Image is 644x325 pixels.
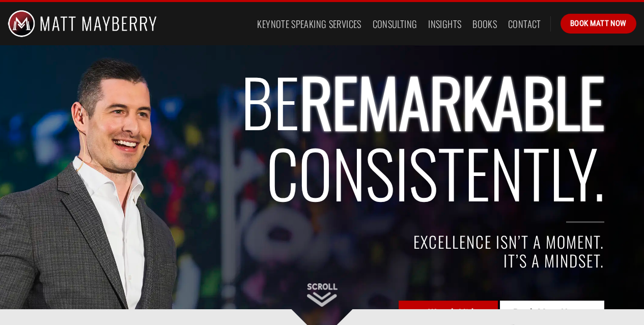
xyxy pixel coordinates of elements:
a: Book Matt Now [561,14,636,33]
a: Contact [508,15,541,33]
a: Consulting [373,15,417,33]
a: Insights [428,15,461,33]
span: Book Matt Now [570,17,627,29]
span: REMARKABLE [299,53,604,149]
img: Matt Mayberry [8,2,157,45]
a: Keynote Speaking Services [257,15,361,33]
h4: EXCELLENCE ISN’T A MOMENT. [77,232,604,251]
span: Consistently. [266,124,604,220]
a: Books [472,15,497,33]
span: Book Matt Now [513,305,581,322]
img: Scroll Down [307,283,338,307]
h2: BE [77,66,604,209]
span: Watch Video [428,305,485,322]
h4: IT’S A MINDSET. [77,251,604,270]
